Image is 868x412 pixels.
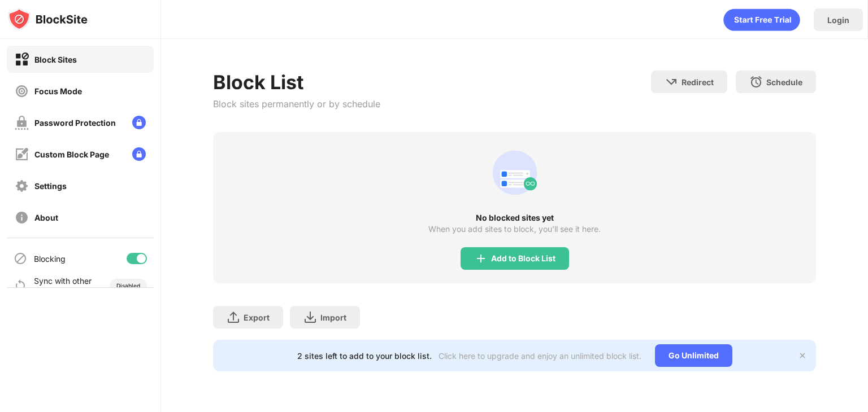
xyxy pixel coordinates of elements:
div: Block Sites [34,55,77,64]
div: About [34,213,58,222]
img: customize-block-page-off.svg [15,147,29,161]
img: blocking-icon.svg [14,252,27,265]
div: Export [244,313,270,322]
div: Go Unlimited [655,344,732,367]
img: about-off.svg [15,211,29,225]
img: lock-menu.svg [132,147,146,161]
img: logo-blocksite.svg [8,8,88,30]
img: password-protection-off.svg [15,116,29,130]
div: Sync with other devices [34,276,92,295]
div: Blocking [34,254,66,264]
div: Click here to upgrade and enjoy an unlimited block list. [439,351,641,361]
div: Block sites permanently or by schedule [213,98,380,109]
img: settings-off.svg [15,179,29,193]
div: When you add sites to block, you’ll see it here. [428,225,601,234]
div: Block List [213,71,380,94]
img: focus-off.svg [15,84,29,98]
div: Login [827,15,849,25]
img: sync-icon.svg [14,279,27,292]
div: Add to Block List [491,254,555,263]
img: x-button.svg [798,351,807,360]
div: Password Protection [34,118,116,128]
div: No blocked sites yet [213,213,816,222]
div: Import [320,313,346,322]
div: Settings [34,181,67,191]
div: animation [488,146,542,200]
div: Disabled [116,282,140,289]
div: animation [723,8,800,31]
img: lock-menu.svg [132,116,146,129]
div: Focus Mode [34,86,82,96]
div: Custom Block Page [34,150,109,159]
div: Schedule [766,77,802,87]
img: block-on.svg [15,52,29,67]
div: Redirect [682,77,714,87]
div: 2 sites left to add to your block list. [297,351,432,361]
